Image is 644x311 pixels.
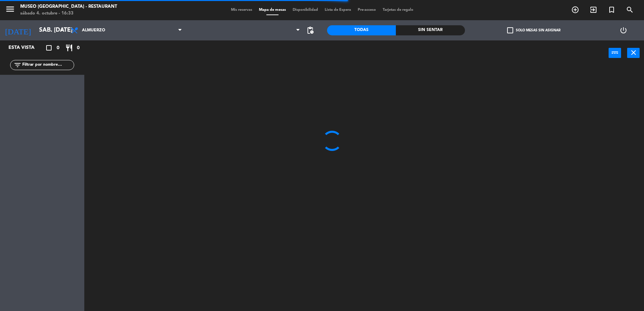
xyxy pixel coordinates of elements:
[45,44,53,52] i: crop_square
[611,49,619,57] i: power_input
[507,27,560,33] label: Solo mesas sin asignar
[321,8,354,12] span: Lista de Espera
[58,26,66,34] i: arrow_drop_down
[20,3,117,10] div: Museo [GEOGRAPHIC_DATA] - Restaurant
[589,6,597,14] i: exit_to_app
[609,48,621,58] button: power_input
[306,26,314,34] span: pending_actions
[13,61,22,69] i: filter_list
[396,25,465,35] div: Sin sentar
[571,6,579,14] i: add_circle_outline
[619,26,627,34] i: power_settings_new
[65,44,73,52] i: restaurant
[354,8,379,12] span: Pre-acceso
[57,44,59,52] span: 0
[82,28,105,33] span: Almuerzo
[327,25,396,35] div: Todas
[22,61,74,69] input: Filtrar por nombre...
[289,8,321,12] span: Disponibilidad
[626,6,634,14] i: search
[228,8,256,12] span: Mis reservas
[608,6,616,14] i: turned_in_not
[77,44,80,52] span: 0
[630,49,638,57] i: close
[3,44,49,52] div: Esta vista
[5,4,15,14] i: menu
[627,48,640,58] button: close
[20,10,117,17] div: sábado 4. octubre - 16:33
[256,8,289,12] span: Mapa de mesas
[5,4,15,17] button: menu
[379,8,417,12] span: Tarjetas de regalo
[507,27,513,33] span: check_box_outline_blank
